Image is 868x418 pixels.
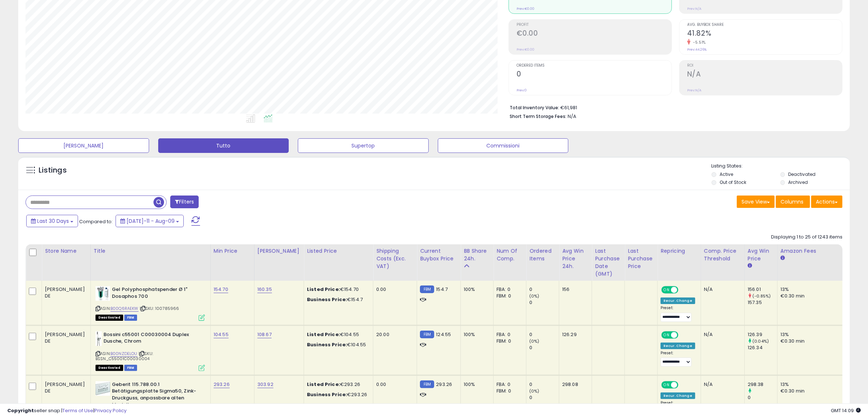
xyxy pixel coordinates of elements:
h2: 41.82% [687,29,842,39]
a: 104.55 [214,331,229,338]
div: seller snap | | [7,407,126,414]
a: 108.67 [257,331,272,338]
small: FBM [420,331,434,338]
label: Out of Stock [720,179,746,185]
span: Last 30 Days [37,217,69,225]
b: Business Price: [307,341,347,348]
div: FBM: 0 [497,388,521,394]
div: 156.01 [748,286,777,293]
span: ON [662,287,671,293]
div: ASIN: [96,286,205,320]
img: 31cfphJAugL._SL40_.jpg [96,286,110,301]
small: (0%) [529,388,540,394]
small: Prev: 44.26% [687,47,707,52]
div: FBA: 0 [497,381,521,388]
span: 2025-09-9 14:09 GMT [831,407,861,414]
span: FBM [124,365,137,371]
span: 154.7 [436,286,448,293]
div: €0.30 min [781,338,841,344]
small: Prev: 0 [517,88,527,92]
a: 293.26 [214,381,230,388]
b: Business Price: [307,296,347,303]
div: Store Name [45,247,87,255]
img: 311fSy08RdL._SL40_.jpg [96,381,110,396]
div: Num of Comp. [497,247,523,263]
div: €104.55 [307,342,367,348]
h5: Listings [39,165,67,176]
small: -5.51% [690,40,706,45]
div: 298.08 [562,381,586,388]
span: OFF [677,332,689,338]
small: FBM [420,380,434,388]
div: ASIN: [96,331,205,370]
span: N/A [568,113,576,120]
div: 0 [529,381,559,388]
div: 13% [781,286,841,293]
span: FBM [124,315,137,321]
div: €104.55 [307,331,367,338]
span: | SKU: BSSN_C55001C00030004 [96,351,153,362]
div: FBM: 0 [497,293,521,299]
label: Archived [789,179,808,185]
div: Ordered Items [529,247,556,263]
b: Business Price: [307,391,347,398]
div: BB Share 24h. [464,247,490,263]
div: Repricing [661,247,698,255]
b: Listed Price: [307,331,340,338]
span: 293.26 [436,381,452,388]
label: Active [720,171,733,177]
a: 154.70 [214,286,228,293]
button: Commissioni [438,138,569,153]
div: FBA: 0 [497,286,521,293]
span: OFF [677,287,689,293]
div: 126.34 [748,344,777,351]
small: Prev: N/A [687,88,701,92]
div: €293.26 [307,391,367,398]
span: Columns [781,198,803,205]
b: Listed Price: [307,381,340,388]
div: Recur. Change [661,297,695,304]
a: B00Q6RAEKW [110,305,139,312]
small: (0%) [529,293,540,299]
div: €293.26 [307,381,367,388]
div: 0.00 [376,286,411,293]
b: Listed Price: [307,286,340,293]
small: Prev: €0.00 [517,7,534,11]
div: N/A [704,381,739,388]
div: Min Price [214,247,251,255]
button: Last 30 Days [26,215,78,227]
div: 126.29 [562,331,586,338]
span: ON [662,332,671,338]
small: Prev: €0.00 [517,47,534,52]
div: 0 [529,331,559,338]
div: [PERSON_NAME] [257,247,301,255]
small: Prev: N/A [687,7,701,11]
button: Supertop [298,138,429,153]
b: Total Inventory Value: [510,104,559,111]
div: €154.70 [307,286,367,293]
span: Avg. Buybox Share [687,23,842,27]
div: Preset: [661,351,695,367]
div: 0 [529,394,559,401]
div: Title [94,247,207,255]
a: B00NZDELOU [110,351,137,357]
div: Last Purchase Price [628,247,654,270]
div: €154.7 [307,296,367,303]
li: €61,981 [510,103,837,111]
button: Save View [737,196,775,208]
div: Listed Price [307,247,370,255]
label: Deactivated [789,171,816,177]
h2: N/A [687,70,842,80]
a: Privacy Policy [94,407,126,414]
small: (0%) [529,338,540,344]
h2: 0 [517,70,672,80]
b: Bossini c55001 C00030004 Duplex Dusche, Chrom [104,331,192,347]
span: | SKU: 100785966 [140,305,179,311]
div: 100% [464,286,488,293]
button: [DATE]-11 - Aug-09 [116,215,184,227]
div: [PERSON_NAME] DE [45,331,85,344]
a: Terms of Use [62,407,93,414]
button: Tutto [158,138,289,153]
div: 298.38 [748,381,777,388]
div: Last Purchase Date (GMT) [595,247,622,278]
